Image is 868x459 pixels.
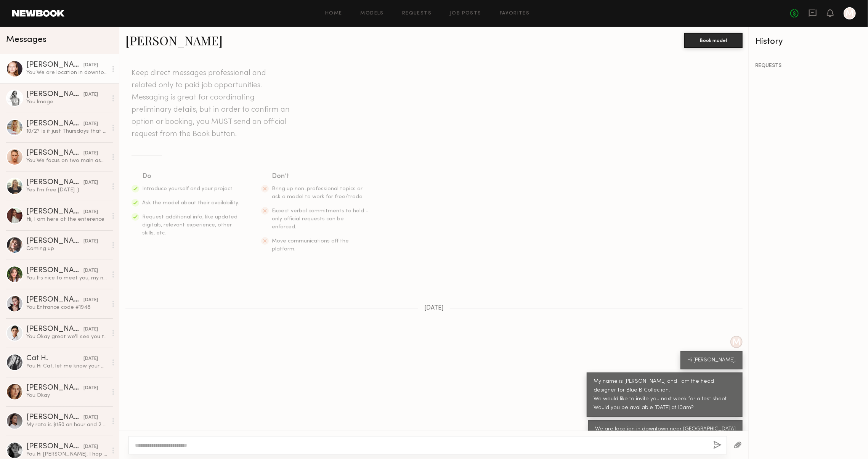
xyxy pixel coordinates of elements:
[26,363,107,370] div: You: Hi Cat, let me know your availability
[26,274,107,282] div: You: Its nice to meet you, my name is [PERSON_NAME] and I am the Head Designer at Blue B Collecti...
[595,425,736,434] div: We are location in downtown near [GEOGRAPHIC_DATA]
[26,355,83,363] div: Cat H.
[6,35,47,44] span: Messages
[83,62,98,69] div: [DATE]
[424,305,444,311] span: [DATE]
[272,209,368,230] span: Expect verbal commitments to hold - only official requests can be enforced.
[325,11,342,16] a: Home
[83,91,98,98] div: [DATE]
[26,208,83,216] div: [PERSON_NAME]
[83,267,98,274] div: [DATE]
[26,421,107,429] div: My rate is $150 an hour and 2 hours minimum
[26,120,83,128] div: [PERSON_NAME]
[26,149,83,157] div: [PERSON_NAME]
[83,414,98,421] div: [DATE]
[83,355,98,363] div: [DATE]
[125,32,223,48] a: [PERSON_NAME]
[684,37,743,43] a: Book model
[132,67,292,140] header: Keep direct messages professional and related only to paid job opportunities. Messaging is great ...
[26,392,107,399] div: You: Okay
[26,179,83,186] div: [PERSON_NAME]
[26,238,83,245] div: [PERSON_NAME]
[83,209,98,216] div: [DATE]
[26,216,107,223] div: Hi, I am here at the enterence
[272,171,369,182] div: Don’t
[83,297,98,304] div: [DATE]
[26,157,107,164] div: You: We focus on two main aspects: first, the online portfolio. When candidates arrive, they ofte...
[26,128,107,135] div: 10/2? Is it just Thursdays that you have available? If so would the 9th or 16th work?
[26,304,107,311] div: You: Entrance code #1948
[83,238,98,245] div: [DATE]
[26,326,83,333] div: [PERSON_NAME]
[26,443,83,451] div: [PERSON_NAME]
[83,443,98,451] div: [DATE]
[142,171,240,182] div: Do
[755,63,862,69] div: REQUESTS
[450,11,481,16] a: Job Posts
[500,11,530,16] a: Favorites
[83,179,98,186] div: [DATE]
[26,98,107,106] div: You: Image
[26,384,83,392] div: [PERSON_NAME]
[26,296,83,304] div: [PERSON_NAME]
[684,33,743,48] button: Book model
[844,7,856,19] a: M
[361,11,384,16] a: Models
[142,186,234,191] span: Introduce yourself and your project.
[687,356,736,365] div: Hi [PERSON_NAME],
[402,11,432,16] a: Requests
[272,239,349,252] span: Move communications off the platform.
[26,186,107,194] div: Yes I’m free [DATE] :)
[83,385,98,392] div: [DATE]
[26,267,83,274] div: [PERSON_NAME]
[83,120,98,128] div: [DATE]
[83,150,98,157] div: [DATE]
[755,37,862,46] div: History
[142,201,239,205] span: Ask the model about their availability.
[594,377,736,412] div: My name is [PERSON_NAME] and I am the head designer for Blue B Collection. We would like to invit...
[26,414,83,421] div: [PERSON_NAME]
[26,245,107,252] div: Coming up
[142,215,237,236] span: Request additional info, like updated digitals, relevant experience, other skills, etc.
[26,451,107,458] div: You: Hi [PERSON_NAME], I hop you are well :) I just wanted to see if your available [DATE] (5/20)...
[26,333,107,340] div: You: Okay great we'll see you then
[26,91,83,98] div: [PERSON_NAME]
[272,186,364,199] span: Bring up non-professional topics or ask a model to work for free/trade.
[26,61,83,69] div: [PERSON_NAME]
[83,326,98,333] div: [DATE]
[26,69,107,76] div: You: We are location in downtown near [GEOGRAPHIC_DATA]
